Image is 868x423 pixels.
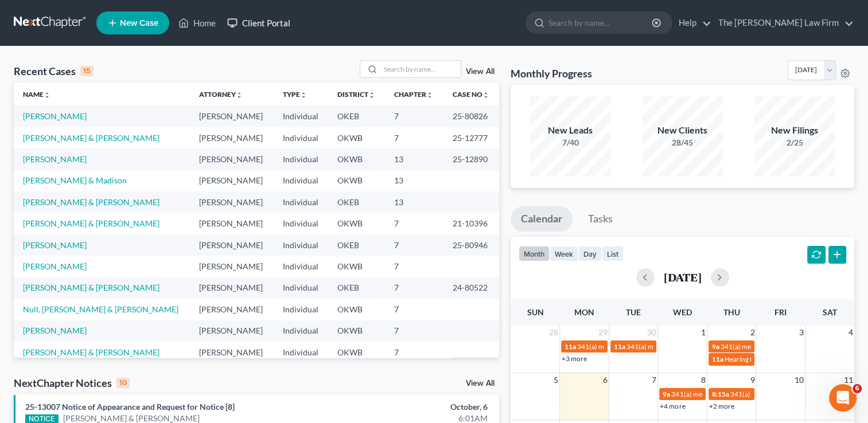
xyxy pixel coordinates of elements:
[23,175,127,185] a: [PERSON_NAME] & Madison
[14,376,130,390] div: NextChapter Notices
[328,170,385,191] td: OKWB
[190,105,273,127] td: [PERSON_NAME]
[190,127,273,148] td: [PERSON_NAME]
[754,124,835,137] div: New Filings
[749,326,756,339] span: 2
[626,307,641,317] span: Tue
[548,326,559,339] span: 28
[713,13,854,33] a: The [PERSON_NAME] Law Firm
[530,124,610,137] div: New Leads
[328,191,385,213] td: OKEB
[443,213,499,234] td: 21-10396
[552,373,559,387] span: 5
[700,326,707,339] span: 1
[221,13,296,33] a: Client Portal
[700,373,707,387] span: 8
[328,213,385,234] td: OKWB
[190,234,273,256] td: [PERSON_NAME]
[44,92,50,99] i: unfold_more
[443,127,499,148] td: 25-12777
[847,326,854,339] span: 4
[173,13,221,33] a: Home
[385,148,443,170] td: 13
[190,191,273,213] td: [PERSON_NAME]
[23,261,87,271] a: [PERSON_NAME]
[673,307,692,317] span: Wed
[443,105,499,127] td: 25-80826
[341,401,488,413] div: October, 6
[274,234,328,256] td: Individual
[368,92,375,99] i: unfold_more
[283,90,307,99] a: Typeunfold_more
[829,384,857,412] iframe: Intercom live chat
[274,277,328,299] td: Individual
[328,320,385,342] td: OKWB
[274,256,328,277] td: Individual
[602,373,609,387] span: 6
[453,90,489,99] a: Case Nounfold_more
[712,355,723,363] span: 11a
[337,90,375,99] a: Districtunfold_more
[385,105,443,127] td: 7
[721,342,831,351] span: 341(a) meeting for [PERSON_NAME]
[385,127,443,148] td: 7
[550,246,578,261] button: week
[328,234,385,256] td: OKEB
[548,12,653,33] input: Search by name...
[385,299,443,320] td: 7
[823,307,837,317] span: Sat
[614,342,625,351] span: 11a
[328,127,385,148] td: OKWB
[190,320,273,342] td: [PERSON_NAME]
[562,354,587,363] a: +3 more
[712,390,729,398] span: 8:15a
[274,105,328,127] td: Individual
[23,133,159,143] a: [PERSON_NAME] & [PERSON_NAME]
[190,213,273,234] td: [PERSON_NAME]
[14,64,94,78] div: Recent Cases
[190,148,273,170] td: [PERSON_NAME]
[519,246,550,261] button: month
[482,92,489,99] i: unfold_more
[23,304,178,314] a: Null, [PERSON_NAME] & [PERSON_NAME]
[380,61,461,77] input: Search by name...
[643,124,723,137] div: New Clients
[274,299,328,320] td: Individual
[274,127,328,148] td: Individual
[749,373,756,387] span: 9
[328,299,385,320] td: OKWB
[328,342,385,363] td: OKWB
[626,342,737,351] span: 341(a) meeting for [PERSON_NAME]
[663,390,670,398] span: 9a
[236,92,243,99] i: unfold_more
[120,19,158,28] span: New Case
[673,13,711,33] a: Help
[23,347,159,357] a: [PERSON_NAME] & [PERSON_NAME]
[116,378,130,388] div: 10
[511,206,573,232] a: Calendar
[646,326,657,339] span: 30
[385,277,443,299] td: 7
[274,191,328,213] td: Individual
[725,355,814,363] span: Hearing for [PERSON_NAME]
[443,277,499,299] td: 24-80522
[80,66,94,76] div: 15
[426,92,433,99] i: unfold_more
[190,256,273,277] td: [PERSON_NAME]
[597,326,609,339] span: 29
[23,326,87,335] a: [PERSON_NAME]
[300,92,307,99] i: unfold_more
[527,307,544,317] span: Sun
[578,246,602,261] button: day
[712,342,719,351] span: 9a
[190,277,273,299] td: [PERSON_NAME]
[23,218,159,228] a: [PERSON_NAME] & [PERSON_NAME]
[328,105,385,127] td: OKEB
[23,154,87,164] a: [PERSON_NAME]
[25,402,235,412] a: 25-13007 Notice of Appearance and Request for Notice [8]
[274,170,328,191] td: Individual
[23,90,50,99] a: Nameunfold_more
[664,271,702,283] h2: [DATE]
[385,256,443,277] td: 7
[385,191,443,213] td: 13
